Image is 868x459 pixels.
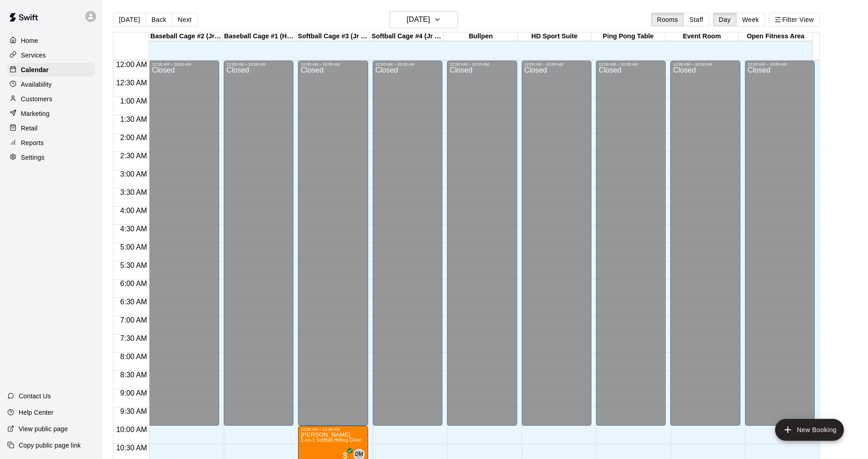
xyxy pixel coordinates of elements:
[19,391,51,401] p: Contact Us
[118,134,149,141] span: 2:00 AM
[21,36,38,45] p: Home
[7,92,95,106] a: Customers
[665,32,739,41] div: Event Room
[118,316,149,324] span: 7:00 AM
[149,61,219,426] div: 12:00 AM – 10:00 AM: Closed
[599,67,663,429] div: Closed
[114,61,149,68] span: 12:00 AM
[673,67,737,429] div: Closed
[152,67,216,429] div: Closed
[118,261,149,269] span: 5:30 AM
[444,32,518,41] div: Bullpen
[118,97,149,105] span: 1:00 AM
[7,151,95,164] a: Settings
[736,13,765,26] button: Week
[172,13,197,26] button: Next
[118,170,149,178] span: 3:00 AM
[745,61,815,426] div: 12:00 AM – 10:00 AM: Closed
[21,80,52,89] p: Availability
[748,62,812,67] div: 12:00 AM – 10:00 AM
[354,450,363,459] span: DM
[118,334,149,342] span: 7:30 AM
[524,62,589,67] div: 12:00 AM – 10:00 AM
[19,424,68,433] p: View public page
[670,61,740,426] div: 12:00 AM – 10:00 AM: Closed
[118,298,149,306] span: 6:30 AM
[522,61,591,426] div: 12:00 AM – 10:00 AM: Closed
[713,13,737,26] button: Day
[748,67,812,429] div: Closed
[118,280,149,287] span: 6:00 AM
[114,79,149,87] span: 12:30 AM
[524,67,589,429] div: Closed
[19,441,81,450] p: Copy public page link
[298,61,368,426] div: 12:00 AM – 10:00 AM: Closed
[407,13,430,26] h6: [DATE]
[450,67,514,429] div: Closed
[118,371,149,379] span: 8:30 AM
[19,408,53,417] p: Help Center
[599,62,663,67] div: 12:00 AM – 10:00 AM
[301,67,365,429] div: Closed
[118,188,149,196] span: 3:30 AM
[226,62,291,67] div: 12:00 AM – 10:00 AM
[21,138,44,147] p: Reports
[145,13,172,26] button: Back
[7,63,95,77] div: Calendar
[21,65,49,74] p: Calendar
[149,32,223,41] div: Baseball Cage #2 (Jr Hack Attack)
[301,427,365,432] div: 10:00 AM – 11:00 AM
[683,13,709,26] button: Staff
[596,61,666,426] div: 12:00 AM – 10:00 AM: Closed
[769,13,820,26] button: Filter View
[21,109,50,118] p: Marketing
[591,32,665,41] div: Ping Pong Table
[7,136,95,150] a: Reports
[118,225,149,233] span: 4:30 AM
[7,121,95,135] a: Retail
[224,61,293,426] div: 12:00 AM – 10:00 AM: Closed
[370,32,444,41] div: Softball Cage #4 (Jr Hack Attack)
[118,243,149,251] span: 5:00 AM
[373,61,442,426] div: 12:00 AM – 10:00 AM: Closed
[118,353,149,360] span: 8:00 AM
[297,32,370,41] div: Softball Cage #3 (Jr Hack Attack)
[7,107,95,120] a: Marketing
[375,62,440,67] div: 12:00 AM – 10:00 AM
[301,438,361,443] span: 1-on-1 Softball Hitting Clinic
[651,13,684,26] button: Rooms
[223,32,297,41] div: Baseball Cage #1 (Hack Attack)
[226,67,291,429] div: Closed
[114,426,149,433] span: 10:00 AM
[21,94,52,104] p: Customers
[113,13,146,26] button: [DATE]
[375,67,440,429] div: Closed
[301,62,365,67] div: 12:00 AM – 10:00 AM
[21,51,46,60] p: Services
[118,407,149,415] span: 9:30 AM
[152,62,216,67] div: 12:00 AM – 10:00 AM
[21,124,38,133] p: Retail
[739,32,812,41] div: Open Fitness Area
[775,419,844,441] button: add
[7,78,95,91] a: Availability
[114,444,149,452] span: 10:30 AM
[518,32,591,41] div: HD Sport Suite
[118,152,149,160] span: 2:30 AM
[7,48,95,62] a: Services
[390,11,458,28] button: [DATE]
[118,115,149,123] span: 1:30 AM
[450,62,514,67] div: 12:00 AM – 10:00 AM
[673,62,737,67] div: 12:00 AM – 10:00 AM
[118,389,149,397] span: 9:00 AM
[7,34,95,47] a: Home
[118,207,149,214] span: 4:00 AM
